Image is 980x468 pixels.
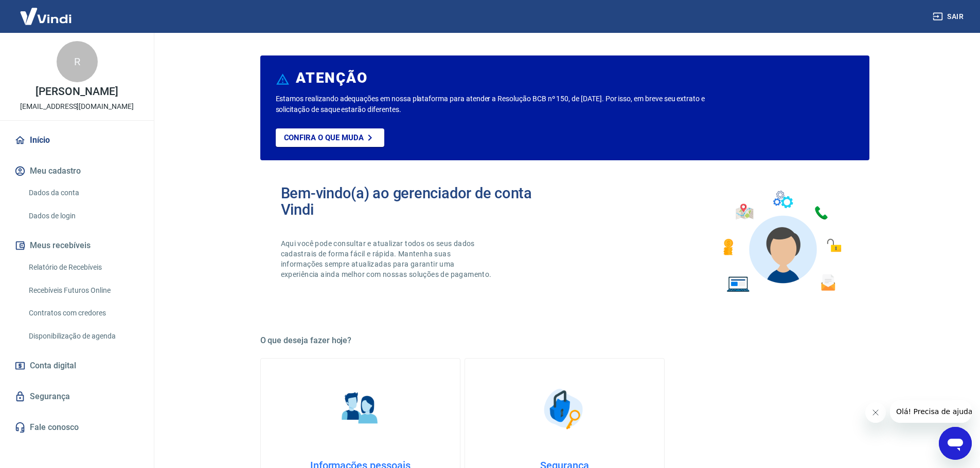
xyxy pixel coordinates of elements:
[539,383,590,435] img: Segurança
[25,280,141,301] a: Recebíveis Futuros Online
[25,326,141,347] a: Disponibilização de agenda
[276,93,738,115] p: Estamos realizando adequações em nossa plataforma para atender a Resolução BCB nº 150, de [DATE]....
[890,400,972,423] iframe: Mensagem da empresa
[12,160,141,182] button: Meu cadastro
[296,73,367,83] h6: ATENÇÃO
[12,385,141,408] a: Segurança
[260,335,869,346] h5: O que deseja fazer hoje?
[20,101,134,112] p: [EMAIL_ADDRESS][DOMAIN_NAME]
[25,205,141,227] a: Dados de login
[12,1,79,32] img: Vindi
[25,303,141,324] a: Contratos com credores
[35,86,118,97] p: [PERSON_NAME]
[12,234,141,257] button: Meus recebíveis
[12,354,141,377] a: Conta digital
[12,416,141,439] a: Fale conosco
[25,257,141,278] a: Relatório de Recebíveis
[334,383,386,435] img: Informações pessoais
[12,129,141,152] a: Início
[30,359,76,373] span: Conta digital
[939,427,972,460] iframe: Botão para abrir a janela de mensagens
[6,7,86,15] span: Olá! Precisa de ajuda?
[281,185,565,218] h2: Bem-vindo(a) ao gerenciador de conta Vindi
[284,133,364,142] p: Confira o que muda
[57,41,98,82] div: R
[25,182,141,203] a: Dados da conta
[714,185,849,298] img: Imagem de um avatar masculino com diversos icones exemplificando as funcionalidades do gerenciado...
[281,238,494,279] p: Aqui você pode consultar e atualizar todos os seus dados cadastrais de forma fácil e rápida. Mant...
[276,128,384,147] a: Confira o que muda
[865,402,886,423] iframe: Fechar mensagem
[931,7,968,26] button: Sair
